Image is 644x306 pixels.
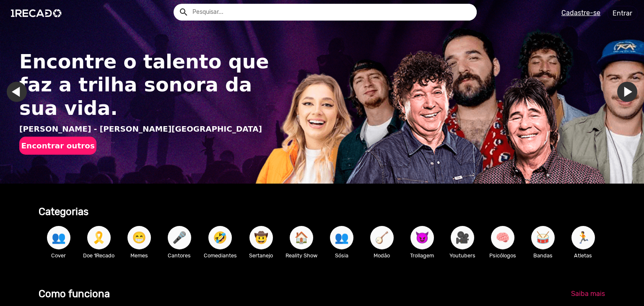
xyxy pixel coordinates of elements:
[245,252,277,259] p: Sertanejo
[487,252,519,259] p: Psicólogos
[87,226,111,249] button: 🎗️
[92,226,106,249] span: 🎗️
[370,226,394,249] button: 🪕
[294,226,309,249] span: 🏠
[186,4,477,21] input: Pesquisar...
[179,7,189,17] mat-icon: Example home icon
[164,252,195,259] p: Cantores
[19,123,277,135] p: [PERSON_NAME] - [PERSON_NAME][GEOGRAPHIC_DATA]
[536,226,550,249] span: 🥁
[39,206,88,218] b: Categorias
[249,226,273,249] button: 🤠
[527,252,559,259] p: Bandas
[286,252,317,259] p: Reality Show
[213,226,227,249] span: 🤣
[39,288,110,300] b: Como funciona
[168,226,191,249] button: 🎤
[290,226,313,249] button: 🏠
[47,226,70,249] button: 👥
[19,50,277,120] h1: Encontre o talento que faz a trilha sonora da sua vida.
[204,252,237,259] p: Comediantes
[451,226,474,249] button: 🎥
[208,226,232,249] button: 🤣
[52,226,66,249] span: 👥
[491,226,514,249] button: 🧠
[375,226,389,249] span: 🪕
[571,226,595,249] button: 🏃
[123,252,155,259] p: Memes
[172,226,187,249] span: 🎤
[19,137,96,155] button: Encontrar outros
[127,226,151,249] button: 😁
[43,252,75,259] p: Cover
[496,226,510,249] span: 🧠
[617,82,637,102] a: Ir para o próximo slide
[83,252,115,259] p: Doe 1Recado
[7,82,27,102] a: Ir para o último slide
[447,252,478,259] p: Youtubers
[576,226,590,249] span: 🏃
[176,4,190,19] button: Example home icon
[607,6,638,21] a: Entrar
[326,252,358,259] p: Sósia
[132,226,146,249] span: 😁
[366,252,398,259] p: Modão
[561,9,600,17] u: Cadastre-se
[531,226,555,249] button: 🥁
[571,290,605,298] span: Saiba mais
[254,226,268,249] span: 🤠
[335,226,349,249] span: 👥
[415,226,429,249] span: 😈
[410,226,434,249] button: 😈
[406,252,438,259] p: Trollagem
[455,226,470,249] span: 🎥
[567,252,599,259] p: Atletas
[330,226,353,249] button: 👥
[564,286,612,301] a: Saiba mais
